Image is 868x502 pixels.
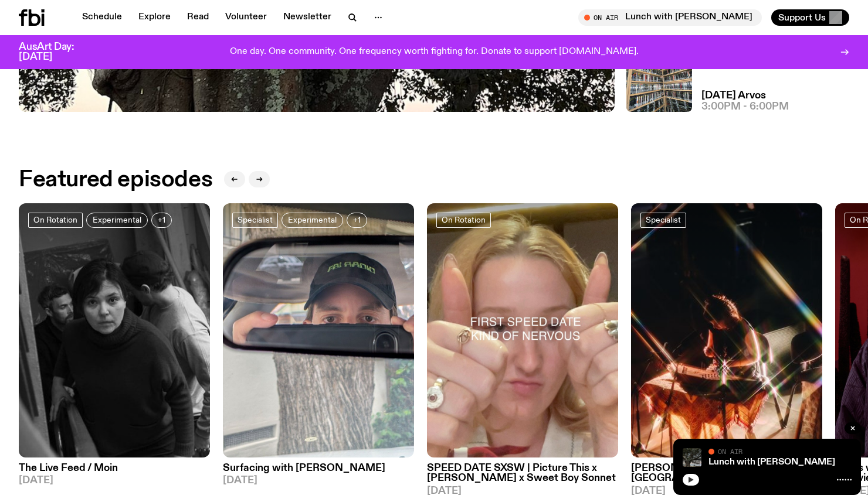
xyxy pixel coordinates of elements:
[19,457,210,486] a: The Live Feed / Moin[DATE]
[151,213,172,228] button: +1
[19,203,210,458] img: A black and white image of moin on stairs, looking up at the camera.
[427,486,618,496] span: [DATE]
[75,9,129,26] a: Schedule
[427,463,618,483] h3: SPEED DATE SXSW | Picture This x [PERSON_NAME] x Sweet Boy Sonnet
[86,213,148,228] a: Experimental
[158,216,165,224] span: +1
[131,9,178,26] a: Explore
[19,42,94,62] h3: AusArt Day: [DATE]
[33,216,77,224] span: On Rotation
[578,9,762,26] button: On AirLunch with [PERSON_NAME]
[436,213,491,228] a: On Rotation
[276,9,338,26] a: Newsletter
[640,213,686,228] a: Specialist
[347,213,367,228] button: +1
[282,213,343,228] a: Experimental
[631,463,822,483] h3: [PERSON_NAME] Live at [GEOGRAPHIC_DATA]
[442,216,486,224] span: On Rotation
[28,213,83,228] a: On Rotation
[353,216,361,224] span: +1
[19,476,210,486] span: [DATE]
[631,457,822,496] a: [PERSON_NAME] Live at [GEOGRAPHIC_DATA][DATE]
[771,9,849,26] button: Support Us
[230,47,639,57] p: One day. One community. One frequency worth fighting for. Donate to support [DOMAIN_NAME].
[427,457,618,496] a: SPEED DATE SXSW | Picture This x [PERSON_NAME] x Sweet Boy Sonnet[DATE]
[626,46,692,112] img: A corner shot of the fbi music library
[232,213,278,228] a: Specialist
[778,12,826,23] span: Support Us
[708,457,835,467] a: Lunch with [PERSON_NAME]
[701,91,766,101] a: [DATE] Arvos
[223,476,414,486] span: [DATE]
[288,216,337,224] span: Experimental
[180,9,216,26] a: Read
[93,216,141,224] span: Experimental
[631,486,822,496] span: [DATE]
[646,216,681,224] span: Specialist
[223,463,414,473] h3: Surfacing with [PERSON_NAME]
[218,9,274,26] a: Volunteer
[223,457,414,486] a: Surfacing with [PERSON_NAME][DATE]
[19,463,210,473] h3: The Live Feed / Moin
[19,169,212,190] h2: Featured episodes
[238,216,273,224] span: Specialist
[718,448,742,455] span: On Air
[701,102,789,112] span: 3:00pm - 6:00pm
